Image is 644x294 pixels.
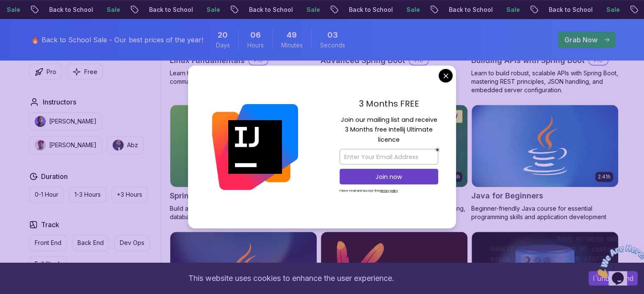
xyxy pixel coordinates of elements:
[170,204,317,221] p: Build a CRUD API with Spring Boot and PostgreSQL database using Spring Data JPA and Spring AI
[399,5,426,14] p: Sale
[107,136,144,154] button: instructor imgAbz
[35,140,46,151] img: instructor img
[100,5,127,14] p: Sale
[41,171,68,181] h2: Duration
[29,63,62,80] button: Pro
[43,97,76,107] h2: Instructors
[29,256,67,272] button: Full Stack
[75,190,101,199] p: 1-3 Hours
[35,190,58,199] p: 0-1 Hour
[3,3,7,11] span: 1
[29,112,102,131] button: instructor img[PERSON_NAME]
[29,187,64,203] button: 0-1 Hour
[281,41,303,49] span: Minutes
[111,187,148,203] button: +3 Hours
[564,35,597,45] p: Grab Now
[499,5,526,14] p: Sale
[47,68,56,76] p: Pro
[29,235,67,251] button: Front End
[542,5,599,14] p: Back to School
[41,220,59,230] h2: Track
[589,271,638,286] button: Accept cookies
[170,190,267,202] h2: Spring Boot for Beginners
[170,104,317,221] a: Spring Boot for Beginners card1.67hNEWSpring Boot for BeginnersBuild a CRUD API with Spring Boot ...
[598,173,611,180] p: 2.41h
[471,190,543,202] h2: Java for Beginners
[113,140,124,151] img: instructor img
[69,187,106,203] button: 1-3 Hours
[471,204,619,221] p: Beginner-friendly Java course for essential programming skills and application development
[342,5,399,14] p: Back to School
[591,241,644,281] iframe: chat widget
[199,5,227,14] p: Sale
[35,116,46,127] img: instructor img
[242,5,299,14] p: Back to School
[31,35,203,45] p: 🔥 Back to School Sale - Our best prices of the year!
[67,63,103,80] button: Free
[216,41,230,49] span: Days
[114,235,150,251] button: Dev Ops
[299,5,326,14] p: Sale
[35,260,61,268] p: Full Stack
[72,235,109,251] button: Back End
[599,5,626,14] p: Sale
[170,105,317,187] img: Spring Boot for Beginners card
[327,29,338,41] span: 3 Seconds
[120,239,144,247] p: Dev Ops
[84,68,97,76] p: Free
[471,69,619,94] p: Learn to build robust, scalable APIs with Spring Boot, mastering REST principles, JSON handling, ...
[250,29,261,41] span: 6 Hours
[287,29,297,41] span: 49 Minutes
[247,41,264,49] span: Hours
[77,239,104,247] p: Back End
[442,5,499,14] p: Back to School
[35,239,61,247] p: Front End
[117,190,142,199] p: +3 Hours
[320,41,345,49] span: Seconds
[170,69,317,86] p: Learn the fundamentals of Linux and how to use the command line
[127,141,138,149] p: Abz
[6,269,576,288] div: This website uses cookies to enhance the user experience.
[42,5,100,14] p: Back to School
[3,3,56,37] img: Chat attention grabber
[218,29,228,41] span: 20 Days
[471,104,619,221] a: Java for Beginners card2.41hJava for BeginnersBeginner-friendly Java course for essential program...
[29,136,102,154] button: instructor img[PERSON_NAME]
[472,105,618,187] img: Java for Beginners card
[142,5,199,14] p: Back to School
[49,141,97,149] p: [PERSON_NAME]
[49,117,97,126] p: [PERSON_NAME]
